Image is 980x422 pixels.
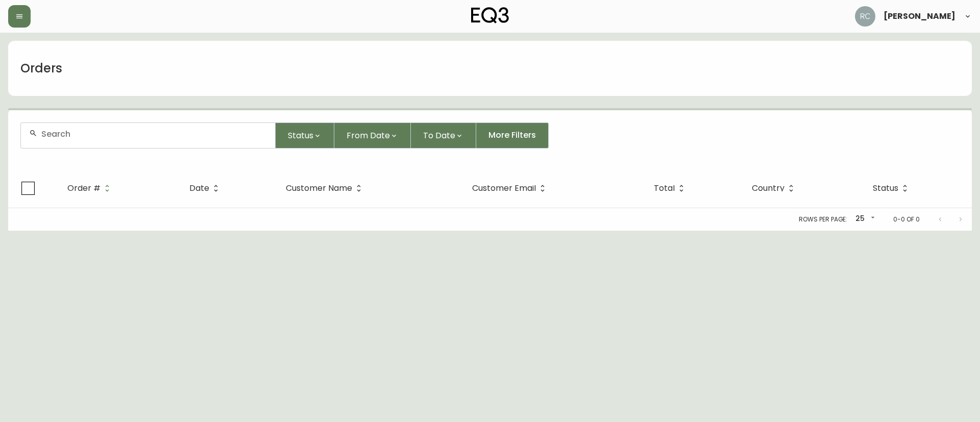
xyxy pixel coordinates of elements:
[334,122,411,148] button: From Date
[893,215,920,224] p: 0-0 of 0
[488,130,536,141] span: More Filters
[472,184,549,193] span: Customer Email
[799,215,847,224] p: Rows per page:
[423,129,455,142] span: To Date
[471,7,509,23] img: logo
[189,185,209,191] span: Date
[654,185,675,191] span: Total
[41,129,267,139] input: Search
[67,185,101,191] span: Order #
[276,122,334,148] button: Status
[752,185,785,191] span: Country
[286,184,365,193] span: Customer Name
[855,6,875,27] img: f4ba4e02bd060be8f1386e3ca455bd0e
[411,122,476,148] button: To Date
[67,184,114,193] span: Order #
[873,184,912,193] span: Status
[851,211,877,228] div: 25
[654,184,688,193] span: Total
[20,60,62,77] h1: Orders
[873,185,898,191] span: Status
[189,184,223,193] span: Date
[347,129,390,142] span: From Date
[476,122,549,148] button: More Filters
[472,185,536,191] span: Customer Email
[752,184,798,193] span: Country
[288,129,313,142] span: Status
[286,185,352,191] span: Customer Name
[884,12,955,20] span: [PERSON_NAME]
